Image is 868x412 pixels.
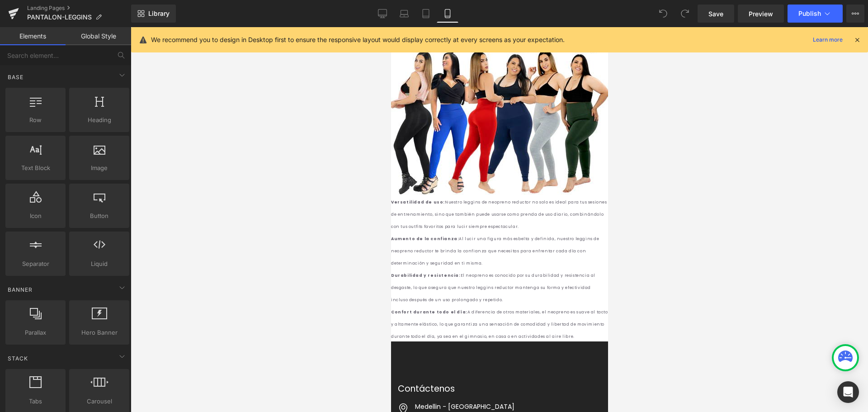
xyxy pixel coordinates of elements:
[708,9,723,19] span: Save
[72,397,127,406] span: Carousel
[27,5,131,12] a: Landing Pages
[372,5,393,23] a: Desktop
[131,5,176,23] a: New Library
[151,35,565,45] p: We recommend you to design in Desktop first to ensure the responsive layout would display correct...
[749,9,773,19] span: Preview
[7,354,29,363] span: Stack
[8,259,63,269] span: Separator
[72,115,127,125] span: Heading
[72,259,127,269] span: Liquid
[738,5,784,23] a: Preview
[837,381,859,403] div: Open Intercom Messenger
[7,73,24,81] span: Base
[72,211,127,221] span: Button
[72,328,127,337] span: Hero Banner
[72,163,127,173] span: Image
[809,34,846,45] a: Learn more
[8,397,63,406] span: Tabs
[654,5,672,23] button: Undo
[8,115,63,125] span: Row
[27,14,92,21] span: PANTALON-LEGGINS
[393,5,415,23] a: Laptop
[788,5,843,23] button: Publish
[676,5,694,23] button: Redo
[8,211,63,221] span: Icon
[7,355,64,368] font: Contáctenos
[415,5,437,23] a: Tablet
[7,285,33,294] span: Banner
[798,10,821,17] span: Publish
[148,9,170,18] span: Library
[437,5,458,23] a: Mobile
[8,328,63,337] span: Parallax
[24,375,123,384] font: Medellin - [GEOGRAPHIC_DATA]
[846,5,864,23] button: More
[66,27,131,45] a: Global Style
[8,163,63,173] span: Text Block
